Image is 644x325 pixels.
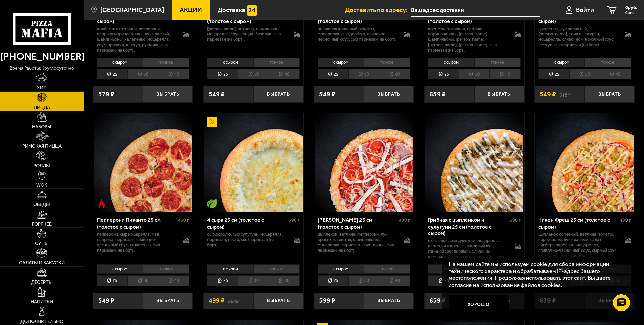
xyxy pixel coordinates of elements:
li: 40 [158,69,189,80]
li: с сыром [207,58,253,67]
img: Акционный [207,117,217,127]
s: 562 ₽ [228,297,239,304]
span: 499 ₽ [209,297,225,304]
li: 40 [600,69,631,80]
span: 549 ₽ [540,91,556,98]
p: [PERSON_NAME], ветчина, шампиньоны, моцарелла, соус-пицца, базилик, сыр пармезан (на борт). [207,26,287,42]
span: 490 г [620,217,631,223]
li: 25 [97,275,127,286]
span: 659 ₽ [429,297,446,304]
li: 30 [127,275,158,286]
span: Горячее [32,221,52,226]
img: Чикен Фреш 25 см (толстое с сыром) [536,113,634,212]
button: Выбрать [474,86,524,102]
li: 40 [489,69,520,80]
a: Грибная с цыплёнком и сулугуни 25 см (толстое с сыром) [424,113,524,212]
span: 549 ₽ [319,91,335,98]
p: цыпленок копченый, томаты, моцарелла, сыр дорблю, сливочно-чесночный соус, сыр пармезан (на борт). [318,26,397,42]
div: Пепперони Пиканто 25 см (толстое с сыром) [97,217,177,230]
li: 25 [318,275,348,286]
li: 30 [459,69,489,80]
li: с сыром [428,58,474,67]
li: тонкое [253,58,300,67]
span: Войти [576,7,594,13]
li: с сыром [428,264,474,274]
button: Выбрать [143,293,193,309]
li: 25 [428,69,459,80]
li: 30 [348,69,379,80]
span: [GEOGRAPHIC_DATA] [100,7,164,13]
span: Пицца [34,105,50,110]
span: Доставка [218,7,245,13]
li: с сыром [318,58,364,67]
span: 390 г [289,217,300,223]
span: Десерты [31,280,53,285]
li: 25 [207,275,238,286]
span: 599 ₽ [319,297,335,304]
p: цыпленок, ветчина, пепперони, лук красный, томаты, шампиньоны, моцарелла, пармезан, соус-пицца, с... [318,232,397,253]
li: 40 [269,275,300,286]
li: 40 [158,275,189,286]
li: 40 [269,69,300,80]
img: Острое блюдо [97,199,107,209]
img: 15daf4d41897b9f0e9f617042186c801.svg [247,5,257,16]
button: Выбрать [254,86,303,102]
span: Роллы [33,163,50,168]
span: Супы [35,241,49,246]
span: 579 ₽ [98,91,114,98]
img: Петровская 25 см (толстое с сыром) [315,113,413,212]
span: 549 ₽ [98,297,114,304]
span: 590 г [509,217,521,223]
li: 30 [127,69,158,80]
a: Петровская 25 см (толстое с сыром) [314,113,414,212]
div: [PERSON_NAME] 25 см (толстое с сыром) [318,217,397,230]
p: сыр дорблю, сыр сулугуни, моцарелла, пармезан, песто, сыр пармезан (на борт). [207,232,287,248]
span: Дополнительно [20,319,63,324]
span: Акции [180,7,202,13]
li: с сыром [97,264,143,274]
span: 659 ₽ [429,91,446,98]
span: Римская пицца [22,144,62,148]
p: креветка тигровая, паприка маринованная, [PERSON_NAME], шампиньоны, [PERSON_NAME], [PERSON_NAME],... [428,26,508,53]
li: тонкое [474,58,521,67]
a: АкционныйВегетарианское блюдо4 сыра 25 см (толстое с сыром) [203,113,303,212]
div: 4 сыра 25 см (толстое с сыром) [207,217,287,230]
span: 430 г [178,217,189,223]
button: Выбрать [364,86,414,102]
div: Грибная с цыплёнком и сулугуни 25 см (толстое с сыром) [428,217,508,236]
button: Выбрать [254,293,303,309]
li: с сыром [97,58,143,67]
li: 30 [238,69,268,80]
input: Ваш адрес доставки [411,4,540,17]
img: Грибная с цыплёнком и сулугуни 25 см (толстое с сыром) [425,113,523,212]
li: тонкое [364,58,410,67]
p: пепперони, сыр Моцарелла, мед, паприка, пармезан, сливочно-чесночный соус, халапеньо, сыр пармеза... [97,232,177,253]
span: Доставить по адресу: [345,7,411,13]
span: 0 руб. [625,5,637,10]
li: 25 [97,69,127,80]
div: Чикен Фреш 25 см (толстое с сыром) [538,217,618,230]
li: с сыром [207,264,253,274]
li: 30 [569,69,600,80]
li: 25 [538,69,569,80]
p: цыпленок копченый, ветчина, томаты, корнишоны, лук красный, салат айсберг, пармезан, моцарелла, с... [538,232,618,259]
img: 4 сыра 25 см (толстое с сыром) [204,113,302,212]
li: тонкое [364,264,410,274]
li: 30 [348,275,379,286]
img: Пепперони Пиканто 25 см (толстое с сыром) [94,113,192,212]
li: с сыром [318,264,364,274]
span: Напитки [31,299,53,304]
li: 25 [428,275,459,286]
span: 549 ₽ [209,91,225,98]
button: Выбрать [143,86,193,102]
p: На нашем сайте мы используем cookie для сбора информации технического характера и обрабатываем IP... [449,261,624,289]
span: Наборы [32,124,51,129]
span: WOK [36,183,47,187]
li: 25 [207,69,238,80]
p: цыпленок, сыр сулугуни, моцарелла, вешенки жареные, жареный лук, грибной соус Жюльен, сливочно-че... [428,238,508,260]
li: 40 [379,275,410,286]
li: 40 [379,69,410,80]
img: Вегетарианское блюдо [207,199,217,209]
span: 490 г [399,217,410,223]
button: Выбрать [585,86,635,102]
